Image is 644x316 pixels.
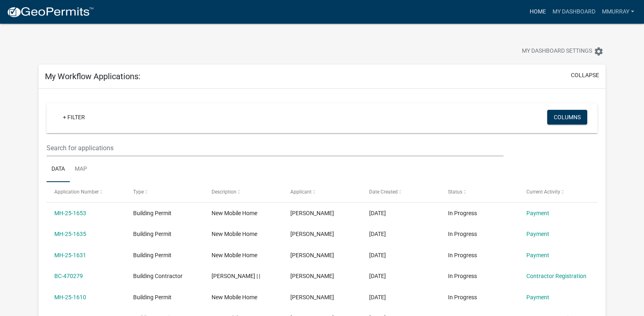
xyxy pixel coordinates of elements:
span: 08/27/2025 [369,273,386,279]
a: Payment [526,210,549,216]
h5: My Workflow Applications: [45,71,140,81]
button: Columns [547,110,587,125]
a: mmurray [599,4,637,20]
a: MH-25-1653 [54,210,86,216]
datatable-header-cell: Type [125,182,204,202]
span: Date Created [369,189,398,195]
span: In Progress [448,231,477,237]
span: New Mobile Home [212,252,257,258]
a: Map [70,156,92,182]
span: Building Contractor [133,273,183,279]
datatable-header-cell: Applicant [283,182,361,202]
span: Current Activity [526,189,560,195]
a: + Filter [56,110,91,125]
span: Monica Murray [290,273,334,279]
span: In Progress [448,294,477,300]
datatable-header-cell: Current Activity [519,182,597,202]
a: MH-25-1610 [54,294,86,300]
span: Application Number [54,189,99,195]
span: In Progress [448,273,477,279]
span: New Mobile Home [212,210,257,216]
span: New Mobile Home [212,231,257,237]
span: 08/26/2025 [369,294,386,300]
a: Payment [526,252,549,258]
datatable-header-cell: Date Created [361,182,440,202]
a: MH-25-1635 [54,231,86,237]
span: Murray | | [212,273,260,279]
span: Monica Murray [290,294,334,300]
span: New Mobile Home [212,294,257,300]
a: Payment [526,294,549,300]
span: 09/02/2025 [369,210,386,216]
a: Data [47,156,70,182]
span: Monica Murray [290,252,334,258]
i: settings [594,47,604,56]
span: Applicant [290,189,312,195]
button: My Dashboard Settingssettings [515,43,610,59]
a: MH-25-1631 [54,252,86,258]
datatable-header-cell: Status [440,182,519,202]
span: Building Permit [133,294,172,300]
span: Monica Murray [290,231,334,237]
span: Building Permit [133,252,172,258]
span: My Dashboard Settings [522,47,592,56]
a: Contractor Registration [526,273,586,279]
a: Home [526,4,549,20]
span: Description [212,189,236,195]
span: Type [133,189,144,195]
datatable-header-cell: Description [204,182,283,202]
a: My Dashboard [549,4,599,20]
button: collapse [571,71,599,80]
span: Building Permit [133,210,172,216]
span: Status [448,189,462,195]
span: Monica Murray [290,210,334,216]
span: In Progress [448,252,477,258]
a: Payment [526,231,549,237]
span: 08/28/2025 [369,231,386,237]
span: Building Permit [133,231,172,237]
datatable-header-cell: Application Number [47,182,125,202]
span: In Progress [448,210,477,216]
span: 08/27/2025 [369,252,386,258]
input: Search for applications [47,140,504,156]
a: BC-470279 [54,273,83,279]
